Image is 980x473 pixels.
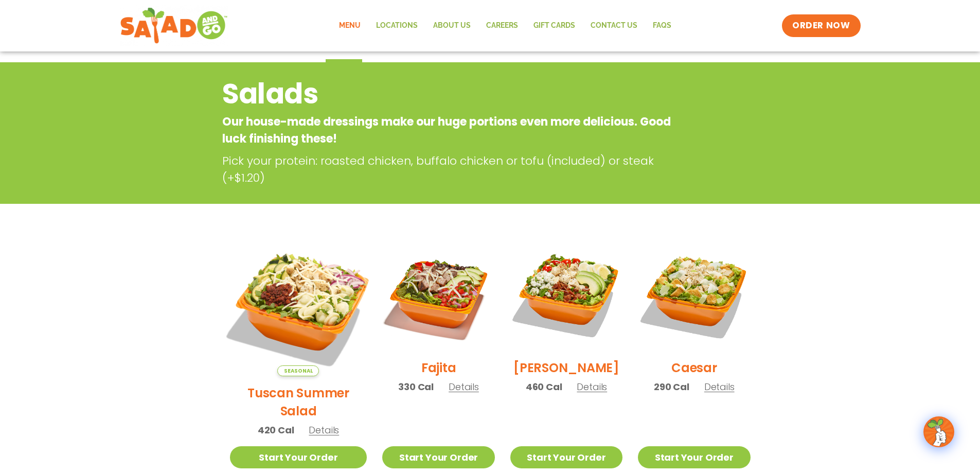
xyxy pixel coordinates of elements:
[398,380,434,394] span: 330 Cal
[230,384,367,420] h2: Tuscan Summer Salad
[421,359,456,377] h2: Fajita
[425,14,478,38] a: About Us
[120,5,228,46] img: new-SAG-logo-768×292
[583,14,645,38] a: Contact Us
[513,359,619,377] h2: [PERSON_NAME]
[277,365,319,376] span: Seasonal
[645,14,679,38] a: FAQs
[309,424,339,436] span: Details
[704,380,735,393] span: Details
[577,380,607,393] span: Details
[449,380,479,393] span: Details
[478,14,526,38] a: Careers
[782,14,860,37] a: ORDER NOW
[230,446,367,468] a: Start Your Order
[368,14,425,38] a: Locations
[638,446,750,468] a: Start Your Order
[331,14,368,38] a: Menu
[638,239,750,351] img: Product photo for Caesar Salad
[792,20,850,32] span: ORDER NOW
[382,239,494,351] img: Product photo for Fajita Salad
[526,380,562,394] span: 460 Cal
[671,359,717,377] h2: Caesar
[526,14,583,38] a: GIFT CARDS
[924,417,953,446] img: wpChatIcon
[258,423,294,437] span: 420 Cal
[510,239,622,351] img: Product photo for Cobb Salad
[654,380,689,394] span: 290 Cal
[222,152,680,186] p: Pick your protein: roasted chicken, buffalo chicken or tofu (included) or steak (+$1.20)
[222,113,675,147] p: Our house-made dressings make our huge portions even more delicious. Good luck finishing these!
[331,14,679,38] nav: Menu
[510,446,622,468] a: Start Your Order
[382,446,494,468] a: Start Your Order
[222,73,675,115] h2: Salads
[218,227,379,388] img: Product photo for Tuscan Summer Salad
